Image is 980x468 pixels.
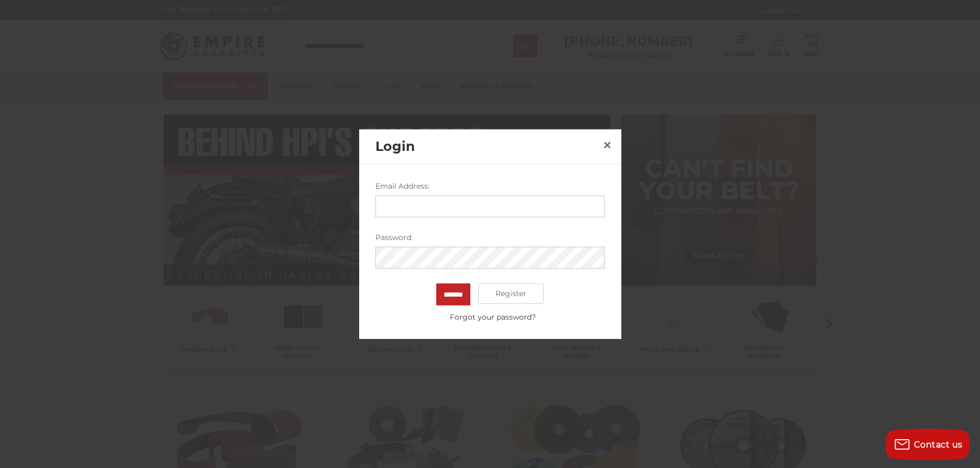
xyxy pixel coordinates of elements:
[886,429,970,460] button: Contact us
[478,283,544,304] a: Register
[381,311,605,322] a: Forgot your password?
[375,232,605,243] label: Password:
[602,135,612,155] span: ×
[375,136,599,156] h2: Login
[599,137,616,154] a: Close
[914,440,963,450] span: Contact us
[375,180,605,191] label: Email Address:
